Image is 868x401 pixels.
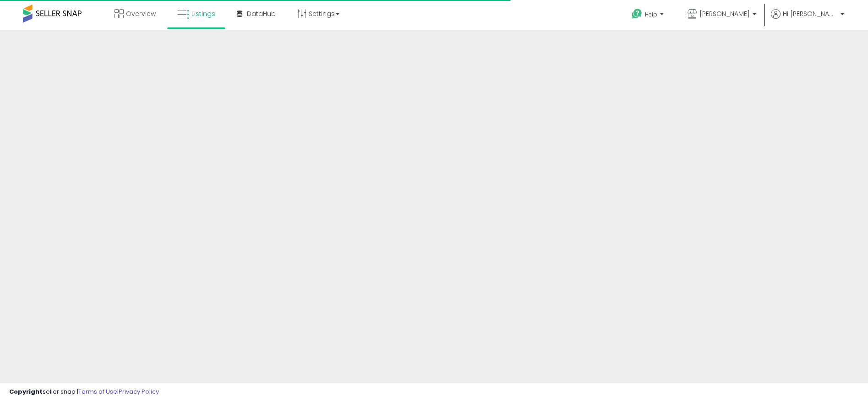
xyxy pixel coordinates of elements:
span: Overview [126,9,156,18]
a: Privacy Policy [119,387,159,396]
span: DataHub [247,9,276,18]
i: Get Help [631,8,643,20]
span: [PERSON_NAME] [699,9,750,18]
a: Hi [PERSON_NAME] [771,9,844,30]
a: Terms of Use [78,387,117,396]
div: seller snap | | [9,388,159,396]
strong: Copyright [9,387,43,396]
span: Hi [PERSON_NAME] [783,9,838,18]
a: Help [624,1,673,30]
span: Listings [191,9,215,18]
span: Help [645,11,657,18]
